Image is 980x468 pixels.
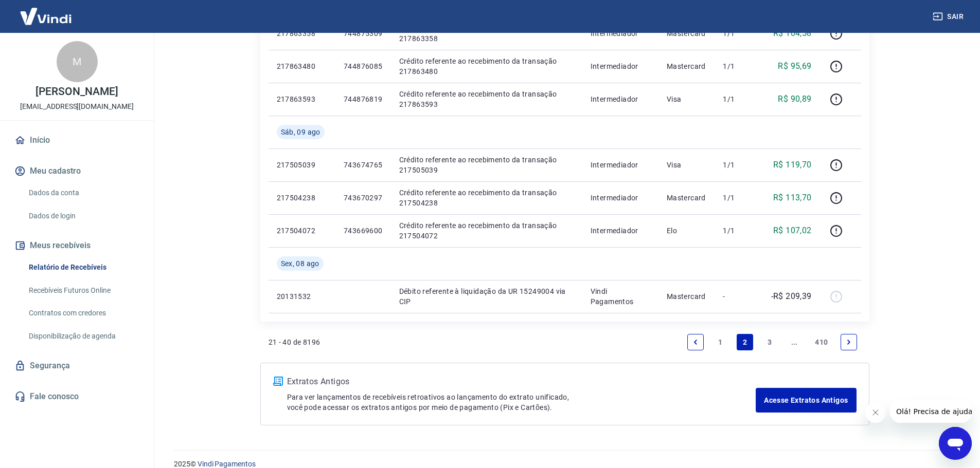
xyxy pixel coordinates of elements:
p: Mastercard [667,291,707,302]
p: 1/1 [723,94,753,104]
p: Mastercard [667,28,707,39]
p: R$ 95,69 [778,60,811,72]
p: Débito referente à liquidação da UR 15249004 via CIP [399,286,574,307]
p: Crédito referente ao recebimento da transação 217505039 [399,155,574,175]
p: 217504238 [277,193,327,203]
p: 744876085 [344,61,383,71]
a: Contratos com credores [25,303,141,324]
a: Page 2 is your current page [737,334,753,350]
p: 743670297 [344,193,383,203]
ul: Pagination [683,330,861,354]
p: Para ver lançamentos de recebíveis retroativos ao lançamento do extrato unificado, você pode aces... [287,392,756,413]
a: Previous page [687,334,704,350]
p: Elo [667,226,707,236]
p: 21 - 40 de 8196 [269,337,320,347]
p: 217504072 [277,226,327,236]
p: Mastercard [667,61,707,71]
a: Page 1 [712,334,728,350]
a: Disponibilização de agenda [25,326,141,347]
a: Recebíveis Futuros Online [25,280,141,301]
p: Extratos Antigos [287,376,756,388]
p: 744875309 [344,28,383,39]
span: Sáb, 09 ago [281,127,320,137]
p: Crédito referente ao recebimento da transação 217863480 [399,56,574,77]
p: Crédito referente ao recebimento da transação 217504072 [399,220,574,241]
a: Segurança [12,354,141,377]
p: 217863358 [277,28,327,39]
a: Dados de login [25,205,141,227]
p: 744876819 [344,94,383,104]
p: 743669600 [344,226,383,236]
a: Fale conosco [12,385,141,408]
p: 1/1 [723,226,753,236]
p: 217863480 [277,61,327,71]
a: Início [12,129,141,152]
a: Vindi Pagamentos [198,460,256,468]
p: Intermediador [591,193,650,203]
p: 1/1 [723,193,753,203]
p: Intermediador [591,94,650,104]
p: [PERSON_NAME] [35,86,118,97]
p: - [723,291,753,302]
p: -R$ 209,39 [771,290,812,303]
p: R$ 113,70 [773,192,812,204]
iframe: Mensagem da empresa [890,400,972,423]
button: Meus recebíveis [12,234,141,257]
p: Mastercard [667,193,707,203]
p: Crédito referente ao recebimento da transação 217863358 [399,23,574,44]
div: M [57,41,98,82]
a: Page 410 [811,334,832,350]
button: Sair [931,7,968,26]
a: Page 3 [761,334,778,350]
iframe: Botão para abrir a janela de mensagens [939,427,972,460]
p: 743674765 [344,160,383,170]
a: Dados da conta [25,182,141,203]
p: 20131532 [277,291,327,302]
a: Next page [841,334,857,350]
a: Acesse Extratos Antigos [756,388,856,413]
p: Visa [667,94,707,104]
span: Sex, 08 ago [281,258,319,269]
p: R$ 90,89 [778,93,811,105]
img: Vindi [12,1,79,32]
p: R$ 107,02 [773,224,812,237]
p: 217863593 [277,94,327,104]
p: Intermediador [591,160,650,170]
p: 1/1 [723,160,753,170]
p: Crédito referente ao recebimento da transação 217504238 [399,188,574,208]
img: ícone [273,377,283,386]
a: Jump forward [786,334,803,350]
iframe: Fechar mensagem [865,402,886,423]
p: [EMAIL_ADDRESS][DOMAIN_NAME] [20,101,134,112]
p: 217505039 [277,160,327,170]
p: 1/1 [723,28,753,39]
p: R$ 104,58 [773,27,812,40]
button: Meu cadastro [12,160,141,182]
p: Vindi Pagamentos [591,286,650,307]
p: Intermediador [591,61,650,71]
p: Crédito referente ao recebimento da transação 217863593 [399,89,574,109]
span: Olá! Precisa de ajuda? [6,7,86,15]
p: 1/1 [723,61,753,71]
a: Relatório de Recebíveis [25,257,141,278]
p: Visa [667,160,707,170]
p: R$ 119,70 [773,159,812,171]
p: Intermediador [591,226,650,236]
p: Intermediador [591,28,650,39]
